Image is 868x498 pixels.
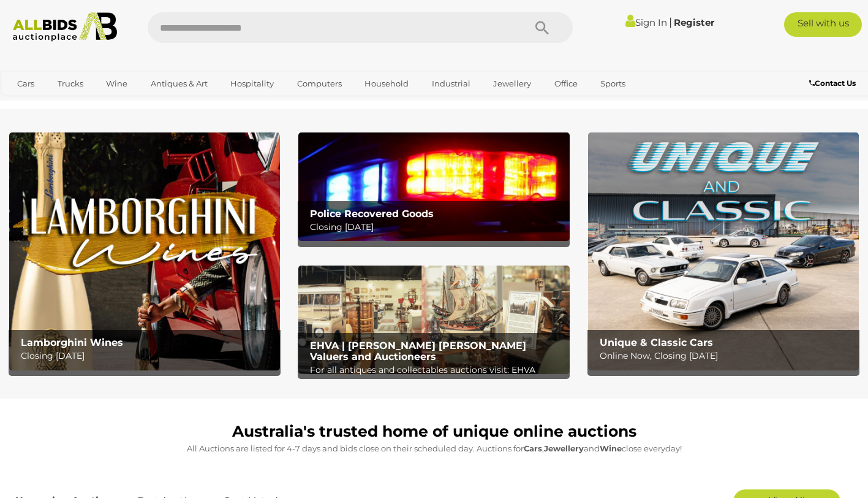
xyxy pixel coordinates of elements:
[674,17,714,28] a: Register
[809,79,856,88] b: Contact Us
[588,132,859,370] a: Unique & Classic Cars Unique & Classic Cars Online Now, Closing [DATE]
[298,132,569,241] a: Police Recovered Goods Police Recovered Goods Closing [DATE]
[784,12,862,37] a: Sell with us
[9,94,112,114] a: [GEOGRAPHIC_DATA]
[357,74,417,94] a: Household
[546,74,586,94] a: Office
[7,12,123,42] img: Allbids.com.au
[298,132,569,241] img: Police Recovered Goods
[9,132,280,370] img: Lamborghini Wines
[600,348,853,364] p: Online Now, Closing [DATE]
[310,208,434,220] b: Police Recovered Goods
[588,132,859,370] img: Unique & Classic Cars
[310,340,526,362] b: EHVA | [PERSON_NAME] [PERSON_NAME] Valuers and Auctioneers
[485,74,539,94] a: Jewellery
[289,74,350,94] a: Computers
[424,74,478,94] a: Industrial
[600,443,622,453] strong: Wine
[143,74,216,94] a: Antiques & Art
[21,348,274,364] p: Closing [DATE]
[600,337,713,348] b: Unique & Classic Cars
[669,15,672,29] span: |
[15,442,853,456] p: All Auctions are listed for 4-7 days and bids close on their scheduled day. Auctions for , and cl...
[625,17,667,28] a: Sign In
[298,266,569,374] a: EHVA | Evans Hastings Valuers and Auctioneers EHVA | [PERSON_NAME] [PERSON_NAME] Valuers and Auct...
[809,77,859,90] a: Contact Us
[592,74,633,94] a: Sports
[15,423,853,440] h1: Australia's trusted home of unique online auctions
[222,74,282,94] a: Hospitality
[98,74,135,94] a: Wine
[50,74,91,94] a: Trucks
[21,337,123,348] b: Lamborghini Wines
[310,220,564,235] p: Closing [DATE]
[524,443,542,453] strong: Cars
[9,74,42,94] a: Cars
[310,362,564,378] p: For all antiques and collectables auctions visit: EHVA
[544,443,584,453] strong: Jewellery
[9,132,280,370] a: Lamborghini Wines Lamborghini Wines Closing [DATE]
[298,266,569,374] img: EHVA | Evans Hastings Valuers and Auctioneers
[511,12,573,43] button: Search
